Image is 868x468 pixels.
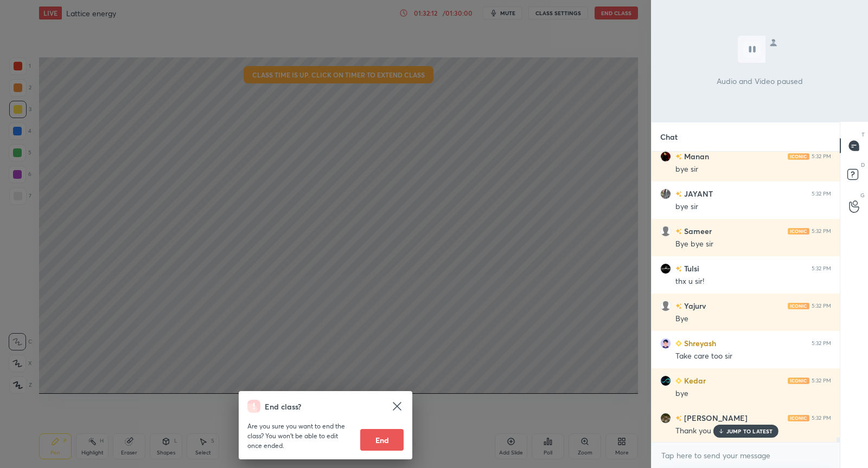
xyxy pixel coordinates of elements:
img: a916d3b4df5c4a948034d42c480724d5.png [660,263,671,274]
img: Learner_Badge_beginner_1_8b307cf2a0.svg [675,378,682,384]
p: Audio and Video paused [717,75,803,87]
img: iconic-light.a09c19a4.png [788,415,809,421]
div: 5:32 PM [812,191,831,197]
div: grid [652,152,840,443]
img: iconic-light.a09c19a4.png [788,153,809,160]
div: 5:32 PM [812,378,831,384]
div: thx u sir! [675,276,831,287]
img: Learner_Badge_beginner_1_8b307cf2a0.svg [675,340,682,347]
h6: Shreyash [682,337,716,349]
button: End [360,429,404,451]
img: no-rating-badge.077c3623.svg [675,229,682,235]
p: JUMP TO LATEST [726,428,773,434]
h6: Sameer [682,225,712,237]
h6: [PERSON_NAME] [682,412,748,424]
div: 5:32 PM [812,153,831,160]
h6: Yajurv [682,300,706,311]
h4: End class? [265,401,301,412]
div: Bye [675,314,831,324]
h6: JAYANT [682,188,713,199]
div: bye sir [675,201,831,212]
img: 34614391_5979F2A0-FBF8-4D15-AB25-93E0076647F8.png [660,338,671,349]
img: no-rating-badge.077c3623.svg [675,154,682,160]
img: no-rating-badge.077c3623.svg [675,415,682,421]
div: Take care too sir [675,351,831,362]
img: no-rating-badge.077c3623.svg [675,191,682,197]
div: 5:32 PM [812,415,831,421]
div: bye sir [675,164,831,175]
p: T [861,131,865,139]
p: G [860,191,865,199]
h6: Tulsi [682,263,699,274]
img: default.png [660,226,671,237]
div: Bye bye sir [675,239,831,250]
p: D [861,161,865,169]
img: default.png [660,301,671,311]
div: 5:32 PM [812,265,831,272]
div: bye [675,388,831,399]
img: iconic-light.a09c19a4.png [788,228,809,235]
img: iconic-light.a09c19a4.png [788,303,809,309]
div: Thank you sir [675,426,831,437]
p: Chat [652,122,686,151]
div: 5:32 PM [812,340,831,347]
div: 5:32 PM [812,228,831,235]
div: 5:32 PM [812,303,831,309]
img: iconic-light.a09c19a4.png [788,378,809,384]
p: Are you sure you want to end the class? You won’t be able to edit once ended. [247,421,352,451]
img: 0410f91b3de04484a80a4f7e1516c75d.jpg [660,188,671,199]
img: 0bbb71e3f8644dcc830063fc8a300426.jpg [660,413,671,424]
h6: Kedar [682,375,706,386]
h6: Manan [682,151,709,162]
img: no-rating-badge.077c3623.svg [675,303,682,309]
img: 495e02477fe24b788253ff761dfeee4a.jpg [660,375,671,386]
img: no-rating-badge.077c3623.svg [675,266,682,272]
img: 3 [660,151,671,162]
